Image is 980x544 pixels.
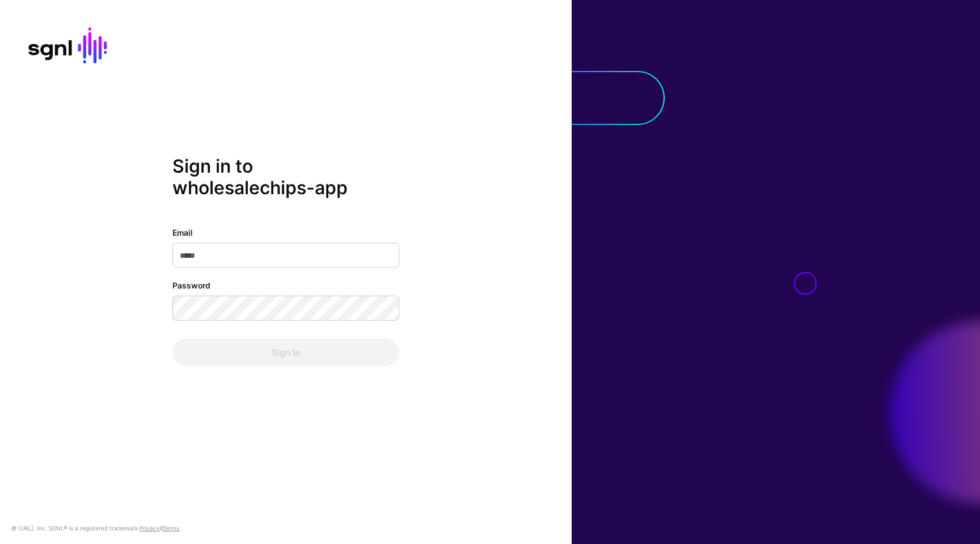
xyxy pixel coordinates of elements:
[140,525,160,532] a: Privacy
[172,279,210,291] label: Password
[163,525,179,532] a: Terms
[172,226,193,238] label: Email
[11,524,179,533] div: © [URL], Inc. SGNL® is a registered trademark. &
[172,156,399,199] h2: Sign in to wholesalechips-app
